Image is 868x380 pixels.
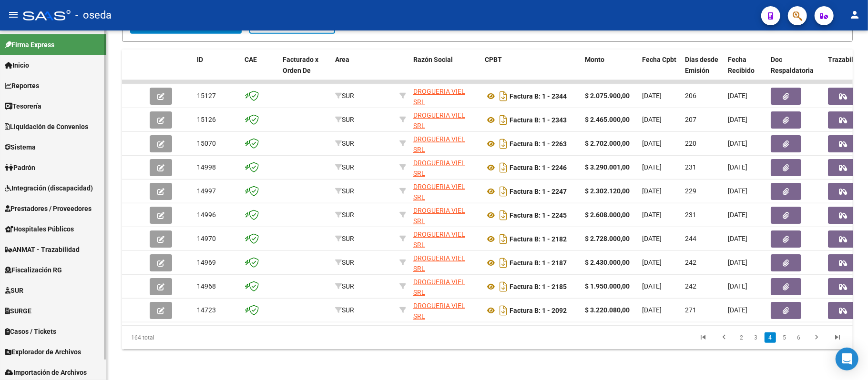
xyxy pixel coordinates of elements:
[685,56,718,74] span: Días desde Emisión
[728,140,747,147] span: [DATE]
[510,283,567,290] strong: Factura B: 1 - 2185
[642,163,662,171] span: [DATE]
[481,50,581,91] datatable-header-cell: CPBT
[5,183,93,193] span: Integración (discapacidad)
[5,367,87,378] span: Importación de Archivos
[497,303,510,318] i: Descargar documento
[728,235,747,242] span: [DATE]
[5,80,39,91] span: Reportes
[510,259,567,267] strong: Factura B: 1 - 2187
[497,231,510,247] i: Descargar documento
[409,50,481,91] datatable-header-cell: Razón Social
[497,89,510,104] i: Descargar documento
[685,259,696,266] span: 242
[193,50,241,91] datatable-header-cell: ID
[5,347,81,357] span: Explorador de Archivos
[5,285,23,296] span: SUR
[849,9,860,20] mat-icon: person
[197,282,216,290] span: 14968
[197,187,216,195] span: 14997
[497,184,510,199] i: Descargar documento
[749,330,763,346] li: page 3
[497,255,510,270] i: Descargar documento
[5,121,88,132] span: Liquidación de Convenios
[685,211,696,219] span: 231
[413,254,465,273] span: DROGUERIA VIEL SRL
[5,203,92,214] span: Prestadores / Proveedores
[642,282,662,290] span: [DATE]
[413,302,465,320] span: DROGUERIA VIEL SRL
[413,300,477,320] div: 30714125903
[283,56,318,74] span: Facturado x Orden De
[279,50,331,91] datatable-header-cell: Facturado x Orden De
[642,259,662,266] span: [DATE]
[585,235,630,242] strong: $ 2.728.000,00
[5,40,54,50] span: Firma Express
[642,140,662,147] span: [DATE]
[750,332,762,343] a: 3
[585,187,630,195] strong: $ 2.302.120,00
[413,86,477,106] div: 30714125903
[413,111,465,130] span: DROGUERIA VIEL SRL
[767,50,824,91] datatable-header-cell: Doc Respaldatoria
[585,259,630,266] strong: $ 2.430.000,00
[642,187,662,195] span: [DATE]
[694,332,712,343] a: go to first page
[413,134,477,154] div: 30714125903
[335,187,354,195] span: SUR
[638,50,681,91] datatable-header-cell: Fecha Cpbt
[836,348,858,370] div: Open Intercom Messenger
[510,188,567,195] strong: Factura B: 1 - 2247
[413,205,477,225] div: 30714125903
[765,332,776,343] a: 4
[642,56,676,63] span: Fecha Cpbt
[715,332,733,343] a: go to previous page
[510,116,567,124] strong: Factura B: 1 - 2343
[681,50,724,91] datatable-header-cell: Días desde Emisión
[728,56,755,74] span: Fecha Recibido
[497,160,510,175] i: Descargar documento
[122,326,266,350] div: 164 total
[777,330,792,346] li: page 5
[728,259,747,266] span: [DATE]
[5,101,41,111] span: Tesorería
[585,56,604,63] span: Monto
[5,306,31,316] span: SURGE
[413,229,477,249] div: 30714125903
[335,306,354,314] span: SUR
[728,116,747,123] span: [DATE]
[497,208,510,223] i: Descargar documento
[792,330,806,346] li: page 6
[335,140,354,147] span: SUR
[497,136,510,151] i: Descargar documento
[331,50,396,91] datatable-header-cell: Area
[335,282,354,290] span: SUR
[510,164,567,171] strong: Factura B: 1 - 2246
[335,92,354,100] span: SUR
[510,92,567,100] strong: Factura B: 1 - 2344
[585,163,630,171] strong: $ 3.290.001,00
[510,140,567,148] strong: Factura B: 1 - 2263
[197,116,216,123] span: 15126
[241,50,279,91] datatable-header-cell: CAE
[413,110,477,130] div: 30714125903
[5,142,36,152] span: Sistema
[197,56,203,63] span: ID
[497,112,510,128] i: Descargar documento
[197,211,216,219] span: 14996
[8,9,19,20] mat-icon: menu
[5,60,29,70] span: Inicio
[585,306,630,314] strong: $ 3.220.080,00
[585,140,630,147] strong: $ 2.702.000,00
[245,56,257,63] span: CAE
[197,92,216,100] span: 15127
[642,211,662,219] span: [DATE]
[728,282,747,290] span: [DATE]
[413,278,465,297] span: DROGUERIA VIEL SRL
[642,306,662,314] span: [DATE]
[685,163,696,171] span: 231
[685,116,696,123] span: 207
[728,211,747,219] span: [DATE]
[197,163,216,171] span: 14998
[413,56,453,63] span: Razón Social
